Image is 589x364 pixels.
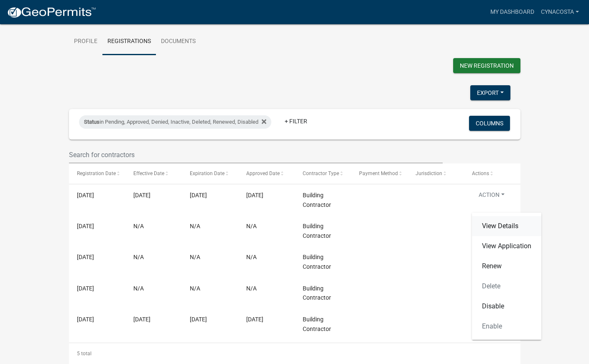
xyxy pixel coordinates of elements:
a: Renew [472,256,541,276]
button: Columns [469,116,510,131]
input: Search for contractors [69,146,443,163]
div: in Pending, Approved, Denied, Inactive, Deleted, Renewed, Disabled [79,115,271,129]
a: Documents [156,28,201,55]
a: Registrations [102,28,156,55]
span: Status [84,119,99,125]
a: Profile [69,28,102,55]
datatable-header-cell: Actions [464,163,520,183]
span: N/A [190,223,200,229]
span: 10/23/2024 [77,316,94,323]
a: My Dashboard [487,4,538,20]
button: Export [470,85,510,100]
span: 11/07/2024 [133,316,150,323]
span: N/A [246,285,257,292]
datatable-header-cell: Jurisdiction [408,163,464,183]
span: 01/02/2025 [77,254,94,260]
span: Expiration Date [190,171,224,176]
datatable-header-cell: Contractor Type [295,163,351,183]
span: N/A [133,254,144,260]
span: Building Contractor [303,285,331,301]
a: CynAcosta [538,4,582,20]
datatable-header-cell: Approved Date [238,163,295,183]
span: N/A [246,223,257,229]
a: + Filter [278,114,314,129]
span: Payment Method [359,171,398,176]
a: Disable [472,296,541,316]
datatable-header-cell: Registration Date [69,163,125,183]
span: 12/31/2025 [190,192,207,199]
span: 01/03/2025 [133,192,150,199]
datatable-header-cell: Payment Method [351,163,408,183]
span: 01/02/2025 [77,192,94,199]
span: Approved Date [246,171,280,176]
a: View Details [472,216,541,236]
span: Actions [472,171,489,176]
span: 01/02/2025 [77,285,94,292]
span: Building Contractor [303,254,331,270]
span: 11/07/2024 [246,316,263,323]
span: Registration Date [77,171,116,176]
span: Building Contractor [303,192,331,208]
datatable-header-cell: Effective Date [125,163,182,183]
span: N/A [190,285,200,292]
span: N/A [190,254,200,260]
span: Building Contractor [303,223,331,239]
button: New Registration [453,58,520,73]
button: Action [472,191,511,203]
span: 12/31/2024 [190,316,207,323]
datatable-header-cell: Expiration Date [182,163,238,183]
wm-modal-confirm: New Contractor Registration [453,58,520,75]
span: 01/02/2025 [77,223,94,229]
span: N/A [246,254,257,260]
span: Jurisdiction [416,171,442,176]
span: Building Contractor [303,316,331,332]
span: N/A [133,285,144,292]
span: Effective Date [133,171,164,176]
span: Contractor Type [303,171,339,176]
a: View Application [472,236,541,256]
span: 01/03/2025 [246,192,263,199]
div: 5 total [69,343,520,364]
span: N/A [133,223,144,229]
div: Action [472,213,541,340]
